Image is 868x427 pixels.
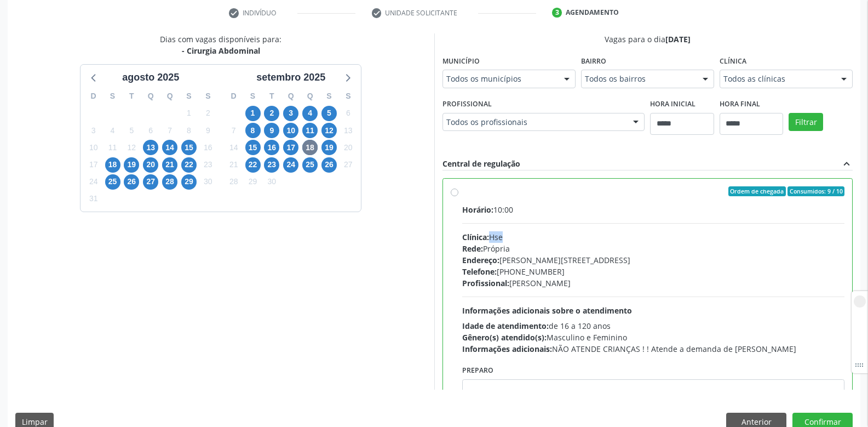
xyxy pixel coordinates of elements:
span: quarta-feira, 24 de setembro de 2025 [283,157,298,173]
span: quarta-feira, 6 de agosto de 2025 [143,123,158,138]
span: terça-feira, 23 de setembro de 2025 [264,157,279,173]
div: de 16 a 120 anos [462,320,845,332]
span: terça-feira, 19 de agosto de 2025 [124,157,139,173]
span: segunda-feira, 29 de setembro de 2025 [245,174,261,190]
span: quarta-feira, 10 de setembro de 2025 [283,123,298,138]
div: S [180,88,199,105]
div: Q [160,88,180,105]
span: quinta-feira, 7 de agosto de 2025 [162,123,177,138]
span: sábado, 27 de setembro de 2025 [341,157,356,173]
span: sexta-feira, 19 de setembro de 2025 [321,140,337,155]
span: sábado, 2 de agosto de 2025 [200,106,216,121]
div: - Cirurgia Abdominal [160,45,281,56]
span: quinta-feira, 28 de agosto de 2025 [162,174,177,190]
span: Consumidos: 9 / 10 [787,186,844,196]
label: Hora final [720,96,760,113]
span: domingo, 31 de agosto de 2025 [86,191,101,207]
div: S [320,88,339,105]
label: Profissional [442,96,492,113]
span: Idade de atendimento: [462,321,549,331]
span: domingo, 14 de setembro de 2025 [226,140,242,155]
span: Profissional: [462,278,509,288]
label: Hora inicial [650,96,695,113]
span: sexta-feira, 12 de setembro de 2025 [321,123,337,138]
span: sexta-feira, 5 de setembro de 2025 [321,106,337,121]
span: Clínica: [462,232,489,242]
i: expand_less [841,158,853,170]
span: sexta-feira, 1 de agosto de 2025 [181,106,197,121]
span: domingo, 24 de agosto de 2025 [86,174,101,190]
span: domingo, 21 de setembro de 2025 [226,157,242,173]
span: sexta-feira, 29 de agosto de 2025 [181,174,197,190]
span: segunda-feira, 11 de agosto de 2025 [105,140,120,155]
div: S [103,88,122,105]
button: Filtrar [789,113,823,132]
span: segunda-feira, 15 de setembro de 2025 [245,140,261,155]
span: segunda-feira, 1 de setembro de 2025 [245,106,261,121]
span: quinta-feira, 25 de setembro de 2025 [302,157,318,173]
div: Central de regulação [442,158,520,170]
span: sábado, 13 de setembro de 2025 [341,123,356,138]
span: quarta-feira, 20 de agosto de 2025 [143,157,158,173]
div: Q [301,88,320,105]
div: S [243,88,262,105]
label: Bairro [581,53,606,70]
span: terça-feira, 16 de setembro de 2025 [264,140,279,155]
span: quarta-feira, 27 de agosto de 2025 [143,174,158,190]
div: Masculino e Feminino [462,332,845,343]
span: domingo, 3 de agosto de 2025 [86,123,101,138]
span: sábado, 20 de setembro de 2025 [341,140,356,155]
span: domingo, 17 de agosto de 2025 [86,157,101,173]
div: S [198,88,217,105]
span: quarta-feira, 17 de setembro de 2025 [283,140,298,155]
span: segunda-feira, 8 de setembro de 2025 [245,123,261,138]
span: Todos os bairros [585,73,692,84]
span: [DATE] [665,34,691,44]
div: [PHONE_NUMBER] [462,266,845,277]
div: NÃO ATENDE CRIANÇAS ! ! Atende a demanda de [PERSON_NAME] [462,343,845,355]
span: terça-feira, 30 de setembro de 2025 [264,174,279,190]
span: quinta-feira, 18 de setembro de 2025 [302,140,318,155]
div: S [338,88,358,105]
span: Telefone: [462,266,497,277]
span: terça-feira, 5 de agosto de 2025 [124,123,139,138]
span: Horário: [462,204,493,215]
span: Todos os profissionais [446,117,623,128]
span: sábado, 9 de agosto de 2025 [200,123,216,138]
span: domingo, 10 de agosto de 2025 [86,140,101,155]
span: quinta-feira, 4 de setembro de 2025 [302,106,318,121]
span: Informações adicionais sobre o atendimento [462,305,632,316]
div: T [122,88,141,105]
span: segunda-feira, 22 de setembro de 2025 [245,157,261,173]
span: segunda-feira, 18 de agosto de 2025 [105,157,120,173]
span: terça-feira, 26 de agosto de 2025 [124,174,139,190]
span: quinta-feira, 11 de setembro de 2025 [302,123,318,138]
span: sexta-feira, 8 de agosto de 2025 [181,123,197,138]
span: sábado, 23 de agosto de 2025 [200,157,216,173]
div: T [262,88,281,105]
div: 3 [552,8,562,18]
div: Própria [462,243,845,254]
div: setembro 2025 [252,70,330,85]
span: quarta-feira, 13 de agosto de 2025 [143,140,158,155]
div: Agendamento [566,8,619,18]
span: domingo, 7 de setembro de 2025 [226,123,242,138]
label: Município [442,53,480,70]
div: [PERSON_NAME] [462,277,845,289]
span: terça-feira, 12 de agosto de 2025 [124,140,139,155]
span: Informações adicionais: [462,344,552,354]
div: Vagas para o dia [442,33,853,45]
span: segunda-feira, 4 de agosto de 2025 [105,123,120,138]
span: domingo, 28 de setembro de 2025 [226,174,242,190]
span: quinta-feira, 14 de agosto de 2025 [162,140,177,155]
span: terça-feira, 2 de setembro de 2025 [264,106,279,121]
div: D [84,88,103,105]
div: 10:00 [462,204,845,215]
span: sexta-feira, 22 de agosto de 2025 [181,157,197,173]
span: quinta-feira, 21 de agosto de 2025 [162,157,177,173]
span: Rede: [462,243,483,254]
span: Todos as clínicas [723,73,830,84]
span: sexta-feira, 15 de agosto de 2025 [181,140,197,155]
span: quarta-feira, 3 de setembro de 2025 [283,106,298,121]
div: [PERSON_NAME][STREET_ADDRESS] [462,254,845,266]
